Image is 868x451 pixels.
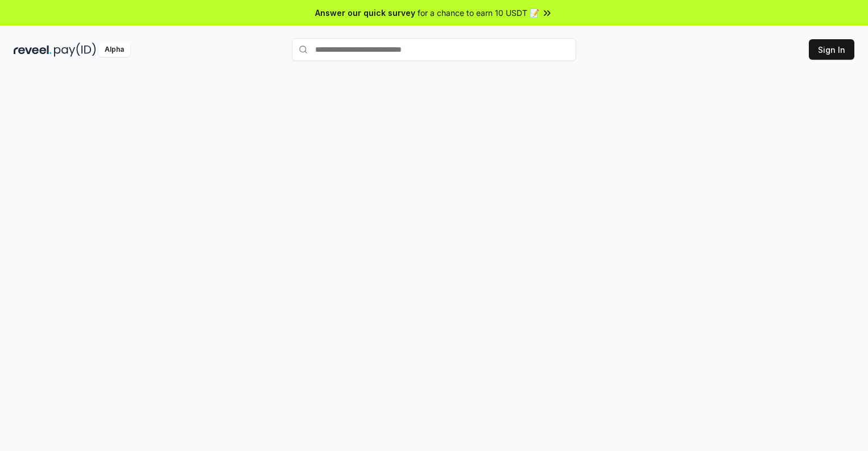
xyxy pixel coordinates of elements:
[315,7,415,19] span: Answer our quick survey
[418,7,539,19] span: for a chance to earn 10 USDT 📝
[14,43,52,57] img: reveel_dark
[54,43,96,57] img: pay_id
[98,43,130,57] div: Alpha
[809,39,854,60] button: Sign In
